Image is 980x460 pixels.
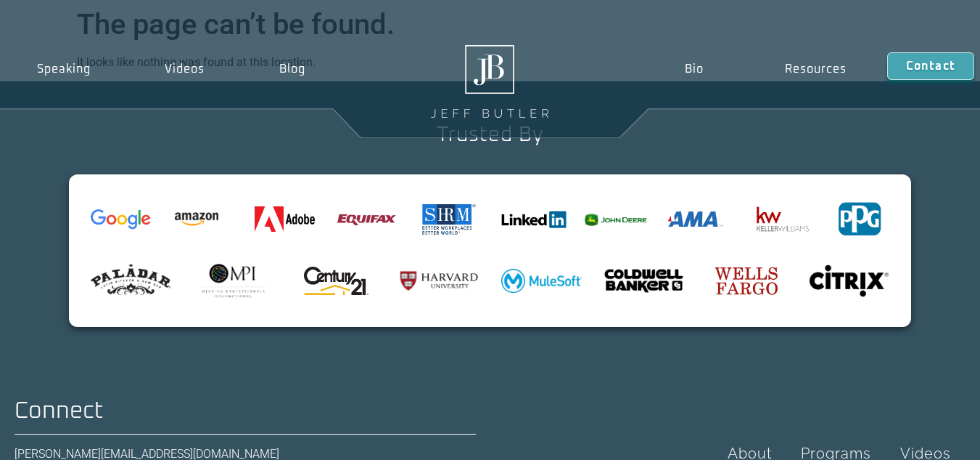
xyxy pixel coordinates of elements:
a: Blog [242,52,342,86]
a: Videos [128,52,242,86]
nav: Menu [645,52,887,86]
a: Bio [645,52,744,86]
a: Contact [887,52,974,80]
span: Contact [906,60,955,72]
h2: Connect [15,400,476,423]
a: Resources [744,52,886,86]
